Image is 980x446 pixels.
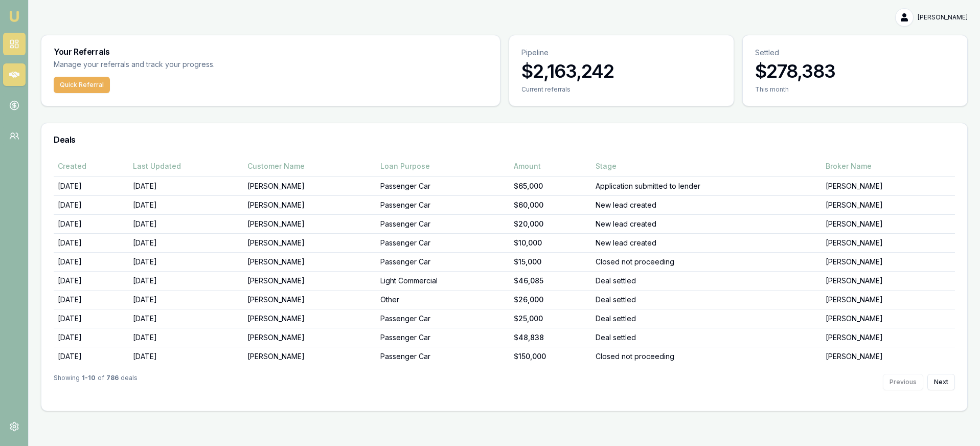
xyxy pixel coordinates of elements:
td: Deal settled [591,328,822,347]
td: [PERSON_NAME] [822,195,955,214]
div: Last Updated [133,161,239,171]
td: [DATE] [54,271,129,290]
td: Closed not proceeding [591,347,822,366]
h3: Deals [54,136,955,144]
td: [DATE] [129,309,243,328]
div: $46,085 [514,276,588,286]
img: emu-icon-u.png [8,10,20,23]
td: New lead created [591,195,822,214]
td: Passenger Car [376,195,510,214]
td: [PERSON_NAME] [822,290,955,309]
div: $20,000 [514,219,588,229]
td: [PERSON_NAME] [822,309,955,328]
td: Deal settled [591,309,822,328]
td: [DATE] [54,214,129,233]
h3: $278,383 [755,61,955,81]
td: Passenger Car [376,309,510,328]
div: $65,000 [514,181,588,191]
p: Manage your referrals and track your progress. [54,59,315,71]
td: [PERSON_NAME] [822,328,955,347]
div: $26,000 [514,295,588,305]
div: $25,000 [514,314,588,324]
td: [PERSON_NAME] [243,271,377,290]
div: $15,000 [514,257,588,267]
button: Quick Referral [54,77,110,93]
td: [PERSON_NAME] [243,328,377,347]
td: [PERSON_NAME] [243,290,377,309]
div: $10,000 [514,238,588,248]
p: Settled [755,48,955,58]
td: Light Commercial [376,271,510,290]
td: [PERSON_NAME] [822,233,955,252]
h3: Your Referrals [54,48,488,56]
p: Pipeline [521,48,721,58]
div: $150,000 [514,351,588,362]
td: Passenger Car [376,176,510,195]
div: Showing of deals [54,374,138,390]
td: [PERSON_NAME] [243,252,377,271]
td: [PERSON_NAME] [822,176,955,195]
div: Created [58,161,125,171]
strong: 786 [106,374,119,390]
td: [PERSON_NAME] [822,214,955,233]
strong: 1 - 10 [82,374,96,390]
div: Customer Name [247,161,373,171]
td: [PERSON_NAME] [243,195,377,214]
div: $48,838 [514,332,588,343]
td: [PERSON_NAME] [822,252,955,271]
td: [DATE] [129,328,243,347]
td: [PERSON_NAME] [243,214,377,233]
td: [DATE] [54,233,129,252]
td: [PERSON_NAME] [243,309,377,328]
div: Current referrals [521,85,721,94]
div: Broker Name [826,161,951,171]
td: [DATE] [54,290,129,309]
div: Amount [514,161,588,171]
td: [DATE] [54,195,129,214]
td: [PERSON_NAME] [243,233,377,252]
td: Deal settled [591,290,822,309]
td: [PERSON_NAME] [822,271,955,290]
td: Passenger Car [376,252,510,271]
td: [DATE] [129,252,243,271]
td: [DATE] [54,176,129,195]
td: Closed not proceeding [591,252,822,271]
div: This month [755,85,955,94]
td: [DATE] [54,252,129,271]
td: [DATE] [54,309,129,328]
td: [DATE] [129,176,243,195]
td: New lead created [591,214,822,233]
td: Application submitted to lender [591,176,822,195]
td: Passenger Car [376,233,510,252]
td: Passenger Car [376,214,510,233]
div: Loan Purpose [380,161,506,171]
td: [DATE] [54,328,129,347]
td: Passenger Car [376,328,510,347]
td: Other [376,290,510,309]
div: Stage [596,161,817,171]
td: Deal settled [591,271,822,290]
button: Next [927,374,955,390]
td: [DATE] [54,347,129,366]
span: [PERSON_NAME] [918,13,968,21]
td: [DATE] [129,195,243,214]
td: New lead created [591,233,822,252]
h3: $2,163,242 [521,61,721,81]
td: Passenger Car [376,347,510,366]
td: [DATE] [129,233,243,252]
div: $60,000 [514,200,588,210]
td: [DATE] [129,271,243,290]
td: [DATE] [129,347,243,366]
td: [PERSON_NAME] [822,347,955,366]
td: [PERSON_NAME] [243,176,377,195]
td: [PERSON_NAME] [243,347,377,366]
td: [DATE] [129,214,243,233]
td: [DATE] [129,290,243,309]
